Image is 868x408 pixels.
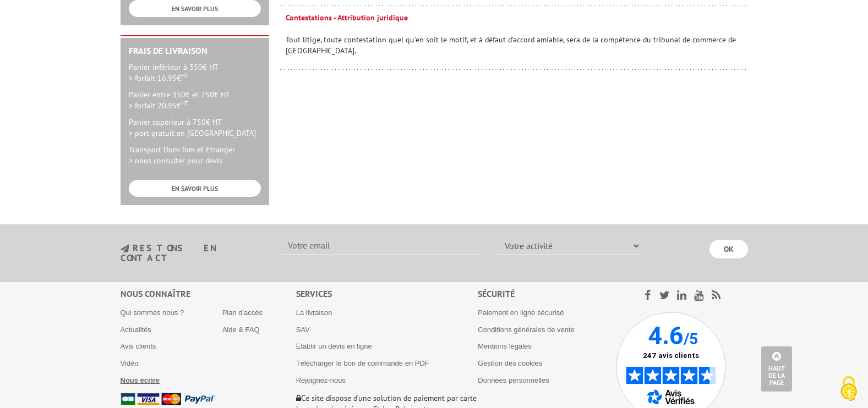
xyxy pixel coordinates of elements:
a: Conditions générales de vente [478,326,575,334]
sup: HT [181,99,188,107]
a: Avis clients [121,342,156,350]
a: Actualités [121,326,151,334]
input: OK [709,240,748,258]
a: Données personnelles [478,376,549,384]
a: Haut de la page [761,346,792,392]
a: Qui sommes nous ? [121,308,184,317]
sup: HT [181,71,188,79]
span: > port gratuit en [GEOGRAPHIC_DATA] [129,128,256,138]
a: SAV [296,326,310,334]
a: Gestion des cookies [478,359,542,367]
a: Etablir un devis en ligne [296,342,372,350]
span: > nous consulter pour devis [129,156,222,166]
input: Votre email [281,236,479,255]
strong: Contestations - Attribution juridique [286,13,408,23]
p: Tout litige, toute contestation quel qu’en soit le motif, et à défaut d’accord amiable, sera de l... [286,34,748,56]
div: Nous connaître [121,288,296,300]
h2: Frais de Livraison [129,46,261,56]
a: Vidéo [121,359,139,367]
p: Panier entre 350€ et 750€ HT [129,89,261,111]
a: Nous écrire [121,376,160,384]
h3: restons en contact [121,244,265,263]
a: Aide & FAQ [222,326,260,334]
span: > forfait 20.95€ [129,101,188,111]
p: Panier supérieur à 750€ HT [129,117,261,139]
a: Plan d'accès [222,308,263,317]
img: Cookies (fenêtre modale) [835,375,862,403]
p: Panier inférieur à 350€ HT [129,62,261,84]
a: EN SAVOIR PLUS [129,180,261,197]
a: Télécharger le bon de commande en PDF [296,359,429,367]
a: La livraison [296,308,332,317]
div: Sécurité [478,288,616,300]
img: newsletter.jpg [121,244,129,253]
a: Rejoignez-nous [296,376,346,384]
div: Services [296,288,478,300]
span: > forfait 16.95€ [129,73,188,83]
p: Transport Dom-Tom et Etranger [129,144,261,166]
a: Paiement en ligne sécurisé [478,308,564,317]
button: Cookies (fenêtre modale) [829,371,868,408]
a: Mentions légales [478,342,532,350]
